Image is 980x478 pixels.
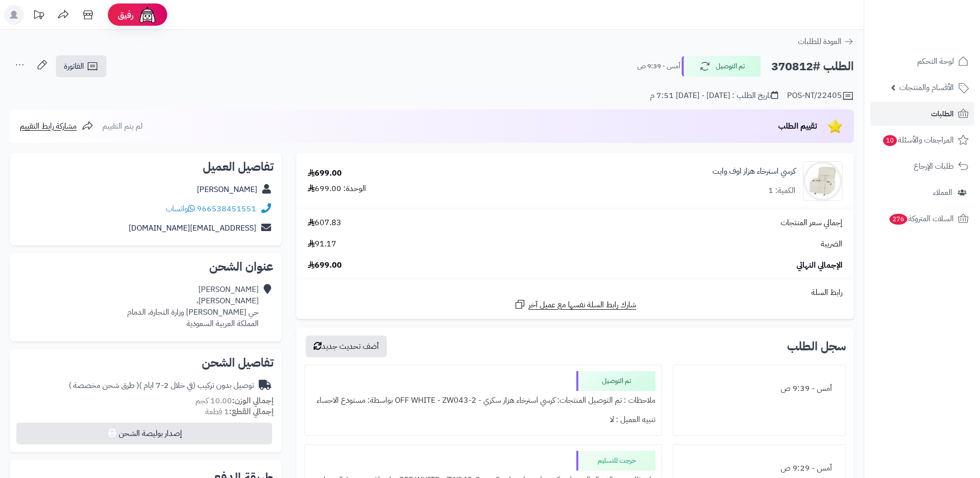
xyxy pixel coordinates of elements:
span: الأقسام والمنتجات [899,81,954,95]
strong: إجمالي الوزن: [232,395,274,407]
span: الطلبات [931,107,954,121]
a: طلبات الإرجاع [870,154,974,178]
span: 10 [883,135,897,146]
div: 699.00 [308,168,342,179]
a: لوحة التحكم [870,49,974,73]
span: طلبات الإرجاع [914,159,954,173]
h2: تفاصيل الشحن [18,357,274,369]
div: POS-NT/22405 [787,90,854,102]
small: 10.00 كجم [195,395,274,407]
h2: الطلب #370812 [771,56,854,77]
a: العملاء [870,181,974,204]
small: 1 قطعة [205,406,274,418]
span: الضريبة [821,239,842,250]
a: [EMAIL_ADDRESS][DOMAIN_NAME] [129,222,256,234]
img: ai-face.png [138,5,157,25]
a: الفاتورة [56,55,106,77]
span: المراجعات والأسئلة [882,133,954,147]
span: الفاتورة [64,60,84,72]
img: 1737964704-110102050045-90x90.jpg [803,161,842,201]
a: واتساب [166,203,195,215]
span: 607.83 [308,217,341,229]
a: كرسي استرخاء هزاز اوف وايت [712,166,795,177]
div: أمس - 9:29 ص [679,459,840,478]
a: شارك رابط السلة نفسها مع عميل آخر [514,298,636,311]
div: رابط السلة [300,287,850,298]
span: لوحة التحكم [917,54,954,68]
div: تنبيه العميل : لا [311,410,655,430]
small: أمس - 9:39 ص [637,61,680,71]
a: المراجعات والأسئلة10 [870,128,974,152]
span: رفيق [118,9,134,21]
span: تقييم الطلب [778,120,817,132]
span: شارك رابط السلة نفسها مع عميل آخر [528,299,636,311]
a: [PERSON_NAME] [197,184,257,195]
button: أضف تحديث جديد [306,335,387,357]
a: 966538451551 [197,203,256,215]
h2: عنوان الشحن [18,261,274,273]
a: السلات المتروكة276 [870,207,974,231]
a: تحديثات المنصة [26,5,51,27]
a: الطلبات [870,102,974,126]
span: العملاء [933,186,952,199]
span: السلات المتروكة [888,212,954,226]
span: 699.00 [308,260,342,271]
span: الإجمالي النهائي [796,260,842,271]
a: العودة للطلبات [798,36,854,48]
span: لم يتم التقييم [102,120,142,132]
span: ( طرق شحن مخصصة ) [69,380,139,391]
button: تم التوصيل [682,56,761,77]
div: ملاحظات : تم التوصيل المنتجات: كرسي استرخاء هزاز سكري - OFF WHITE - ZW043-2 بواسطة: مستودع الاحساء [311,391,655,410]
div: [PERSON_NAME] [PERSON_NAME]، حي [PERSON_NAME] وزارة التجارة، الدمام المملكة العربية السعودية [127,284,259,329]
span: إجمالي سعر المنتجات [781,217,842,229]
span: مشاركة رابط التقييم [20,120,77,132]
strong: إجمالي القطع: [229,406,274,418]
div: تاريخ الطلب : [DATE] - [DATE] 7:51 م [650,90,778,101]
h3: سجل الطلب [787,340,846,352]
div: خرجت للتسليم [576,451,655,471]
span: العودة للطلبات [798,36,841,48]
button: إصدار بوليصة الشحن [16,423,272,444]
div: أمس - 9:39 ص [679,379,840,398]
span: 91.17 [308,239,336,250]
div: الوحدة: 699.00 [308,183,366,194]
div: تم التوصيل [576,371,655,391]
a: مشاركة رابط التقييم [20,120,93,132]
span: 276 [889,214,907,225]
div: الكمية: 1 [768,185,795,196]
h2: تفاصيل العميل [18,161,274,173]
div: توصيل بدون تركيب (في خلال 2-7 ايام ) [69,380,254,391]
